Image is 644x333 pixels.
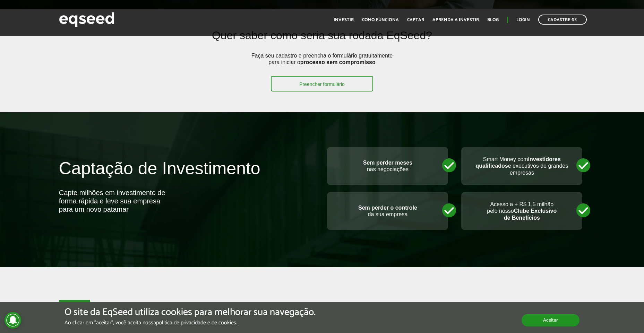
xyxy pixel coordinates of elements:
a: Como funciona [362,18,399,22]
a: Captar [407,18,424,22]
div: Capte milhões em investimento de forma rápida e leve sua empresa para um novo patamar [59,189,170,213]
strong: Clube Exclusivo de Benefícios [504,208,557,220]
a: Cadastre-se [538,15,587,25]
strong: processo sem compromisso [300,59,376,65]
strong: investidores qualificados [475,156,560,169]
strong: Sem perder meses [363,160,412,166]
a: Preencher formulário [271,76,373,91]
p: nas negociações [334,159,441,173]
p: da sua empresa [334,204,441,218]
a: Login [516,18,530,22]
h2: Captação de Investimento [59,159,317,189]
button: Aceitar [522,314,579,326]
strong: Sem perder o controle [358,205,417,211]
img: EqSeed [59,10,114,29]
p: Faça seu cadastro e preencha o formulário gratuitamente para iniciar o [249,52,395,76]
p: Ao clicar em "aceitar", você aceita nossa . [65,319,316,326]
a: Investir [334,18,354,22]
h5: O site da EqSeed utiliza cookies para melhorar sua navegação. [65,307,316,318]
p: Smart Money com e executivos de grandes empresas [468,156,575,176]
p: Acesso a + R$ 1,5 milhão pelo nosso [468,201,575,221]
a: política de privacidade e de cookies [156,320,236,326]
h2: Quer saber como seria sua rodada EqSeed? [112,29,531,52]
a: Aprenda a investir [432,18,479,22]
a: Blog [487,18,499,22]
